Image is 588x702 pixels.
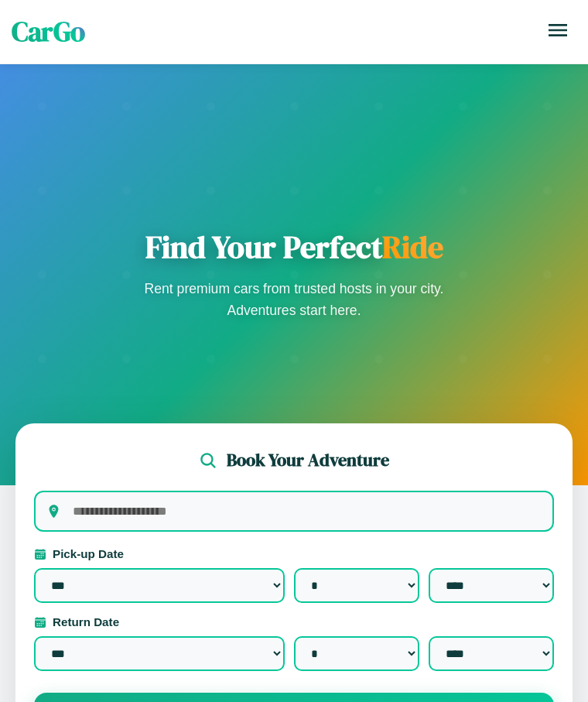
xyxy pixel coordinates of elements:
span: CarGo [12,13,85,50]
h1: Find Your Perfect [139,228,449,265]
label: Return Date [34,615,554,628]
h2: Book Your Adventure [227,448,389,472]
label: Pick-up Date [34,547,554,560]
span: Ride [382,226,443,268]
p: Rent premium cars from trusted hosts in your city. Adventures start here. [139,278,449,321]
